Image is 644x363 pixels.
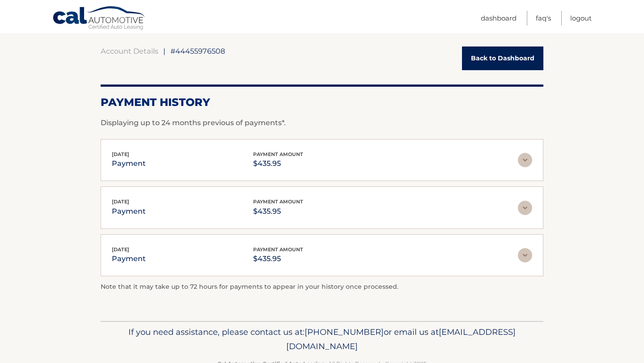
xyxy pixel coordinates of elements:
[163,46,165,55] span: |
[112,198,129,205] span: [DATE]
[112,151,129,157] span: [DATE]
[253,253,303,265] p: $435.95
[536,11,551,25] a: FAQ's
[481,11,517,25] a: Dashboard
[112,157,146,170] p: payment
[518,201,532,215] img: accordion-rest.svg
[170,46,225,55] span: #44455976508
[112,205,146,218] p: payment
[462,46,543,70] a: Back to Dashboard
[253,205,303,218] p: $435.95
[253,157,303,170] p: $435.95
[112,246,129,253] span: [DATE]
[253,198,303,205] span: payment amount
[253,246,303,253] span: payment amount
[305,327,384,337] span: [PHONE_NUMBER]
[101,282,543,292] p: Note that it may take up to 72 hours for payments to appear in your history once processed.
[112,253,146,265] p: payment
[286,327,516,351] span: [EMAIL_ADDRESS][DOMAIN_NAME]
[518,153,532,167] img: accordion-rest.svg
[106,325,538,354] p: If you need assistance, please contact us at: or email us at
[253,151,303,157] span: payment amount
[101,96,543,109] h2: Payment History
[52,6,146,32] a: Cal Automotive
[518,248,532,262] img: accordion-rest.svg
[570,11,592,25] a: Logout
[101,46,158,55] a: Account Details
[101,118,543,128] p: Displaying up to 24 months previous of payments*.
